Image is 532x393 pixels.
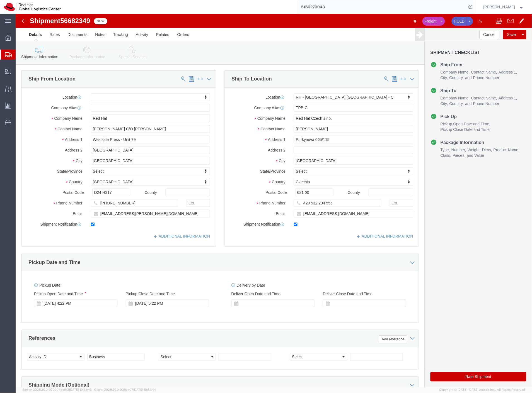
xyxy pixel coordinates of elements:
[133,388,156,392] span: [DATE] 10:52:44
[297,0,467,14] input: Search for shipment number, reference number
[69,388,92,392] span: [DATE] 10:43:43
[483,4,524,10] button: [PERSON_NAME]
[94,388,156,392] span: Client: 2025.20.0-035ba07
[483,4,515,10] span: Filip Lizuch
[16,14,532,387] iframe: FS Legacy Container
[4,3,61,11] img: logo
[22,388,92,392] span: Server: 2025.20.0-970904bc0f3
[439,388,525,392] span: Copyright © [DATE]-[DATE] Agistix Inc., All Rights Reserved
